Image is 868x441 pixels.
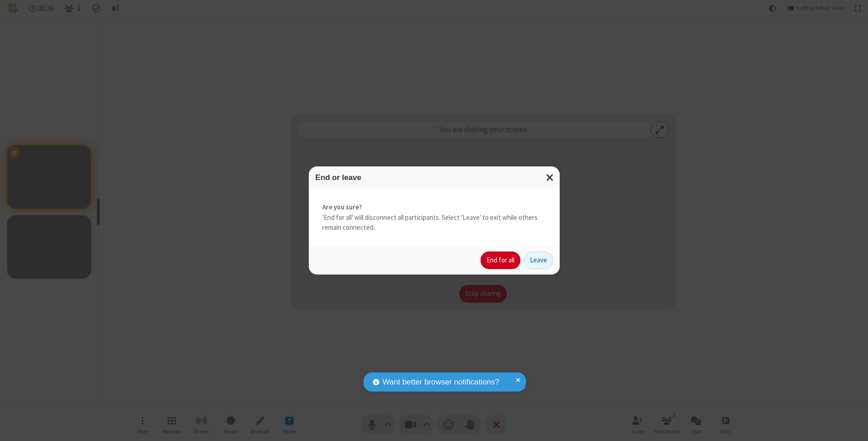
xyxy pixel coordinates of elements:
[481,251,520,270] button: End for all
[316,173,553,182] h3: End or leave
[541,166,560,189] button: Close modal
[322,202,546,213] strong: Are you sure?
[309,189,560,247] div: 'End for all' will disconnect all participants. Select 'Leave' to exit while others remain connec...
[382,376,499,388] span: Want better browser notifications?
[524,251,553,270] button: Leave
